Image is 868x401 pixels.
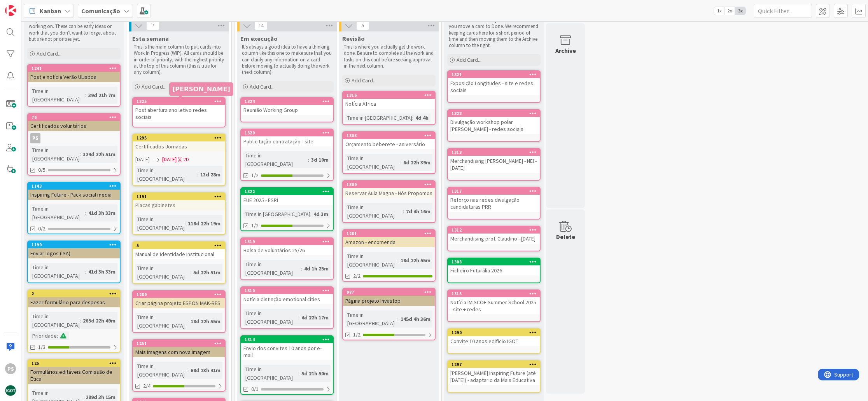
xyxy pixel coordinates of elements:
span: 5 [356,21,369,30]
div: 1314 [245,337,333,342]
div: 68d 23h 41m [189,366,222,375]
span: : [197,170,198,179]
span: Esta semana [132,35,169,42]
div: 1303 [343,132,435,139]
div: Amazon - encomenda [343,237,435,247]
div: 1319 [241,238,333,245]
div: 1143 [28,183,120,190]
div: 1251 [136,341,225,346]
div: 1325 [136,99,225,104]
div: 1241 [31,66,120,71]
div: [PERSON_NAME] Inspiring Future (até [DATE]) - adaptar o da Mais Educativa [448,368,540,385]
div: Fazer formulário para despesas [28,297,120,307]
div: Notícia distinção emotional cities [241,294,333,304]
span: : [57,331,58,340]
div: 1325 [133,98,225,105]
div: 1143Inspiring Future - Pack social media [28,183,120,200]
span: 3x [735,7,745,15]
span: : [187,317,189,326]
div: 1143 [31,183,120,189]
div: 1319 [245,239,333,244]
div: 1323 [451,111,540,116]
div: Reforço nas redes divulgação candidaturas PRR [448,195,540,212]
div: 1315 [448,290,540,297]
div: 1310 [241,287,333,294]
span: Em execução [240,35,278,42]
div: 1310 [245,288,333,293]
div: 1312 [451,227,540,233]
span: : [85,91,86,99]
div: 5Manual de Identidade institucional [133,242,225,259]
div: 987Página projeto Invastop [343,289,435,306]
div: 4d 1h 25m [302,264,331,273]
div: Merchandising [PERSON_NAME] - NEI - [DATE] [448,156,540,173]
div: Time in [GEOGRAPHIC_DATA] [345,310,397,328]
span: : [301,264,302,273]
div: 1324 [245,99,333,104]
span: : [412,113,413,122]
span: : [85,267,86,276]
span: : [397,256,399,265]
p: Be sure to when you move a card to Done. We recommend keeping cards here for s short period of ti... [449,17,539,49]
div: PS [30,133,40,143]
div: 1281 [343,230,435,237]
div: 5 [136,243,225,248]
div: 5d 21h 50m [299,369,331,378]
div: Time in [GEOGRAPHIC_DATA] [135,362,187,379]
div: 1308Ficheiro Futurália 2026 [448,258,540,275]
div: 1295Certificados Jornadas [133,134,225,152]
span: : [298,369,299,378]
div: 5d 22h 51m [191,268,222,277]
div: Post abertura ano letivo redes sociais [133,105,225,122]
span: 2x [724,7,735,15]
div: 3d 10m [309,155,331,164]
div: Certificados Jornadas [133,141,225,152]
div: Orçamento beberete - aniversário [343,139,435,149]
div: 2 [31,291,120,296]
div: 1199Enviar logos (ISA) [28,241,120,258]
div: Manual de Identidade institucional [133,249,225,259]
div: 1309Reservar Aula Magna - Nós Propomos [343,181,435,198]
div: 1241 [28,65,120,72]
div: 987 [343,289,435,296]
div: Prioridade [30,331,57,340]
span: Revisão [342,35,365,42]
div: Enviar logos (ISA) [28,248,120,258]
div: Time in [GEOGRAPHIC_DATA] [243,151,308,168]
div: Time in [GEOGRAPHIC_DATA] [30,263,85,280]
div: Exposição Longitudes - site e redes sociais [448,78,540,95]
div: 6d 22h 39m [401,158,432,167]
span: 1x [714,7,724,15]
div: 5 [133,242,225,249]
div: Merchandising prof. Claudino - [DATE] [448,234,540,244]
div: Reunião Working Group [241,105,333,115]
div: 1321 [448,71,540,78]
div: 1321Exposição Longitudes - site e redes sociais [448,71,540,95]
div: 1317Reforço nas redes divulgação candidaturas PRR [448,188,540,212]
span: Add Card... [457,56,481,63]
span: 1/2 [251,221,259,230]
div: 1313 [448,149,540,156]
p: It's always a good idea to have a thinking column like this one to make sure that you can clarify... [242,44,332,75]
div: Time in [GEOGRAPHIC_DATA] [30,204,85,221]
div: Time in [GEOGRAPHIC_DATA] [135,264,190,281]
div: 1241Post e notícia Verão ULisboa [28,65,120,82]
div: 1295 [133,134,225,141]
div: 987 [346,289,435,295]
div: 1312 [448,227,540,234]
div: 1289 [136,292,225,297]
div: 1251Mais imagens com nova imagem [133,340,225,357]
div: 76 [31,115,120,120]
div: Time in [GEOGRAPHIC_DATA] [135,313,187,330]
span: : [310,210,311,218]
div: 1290 [451,330,540,335]
div: Time in [GEOGRAPHIC_DATA] [135,166,197,183]
div: 1313 [451,150,540,155]
span: 1/2 [353,331,360,339]
div: 1316Notícia Africa [343,92,435,109]
div: 7d 4h 16m [404,207,432,216]
div: 1295 [136,135,225,141]
div: 1314Envio dos convites 10 anos por e-mail [241,336,333,360]
div: 1290Convite 10 anos edificio IGOT [448,329,540,346]
div: Delete [556,232,575,241]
